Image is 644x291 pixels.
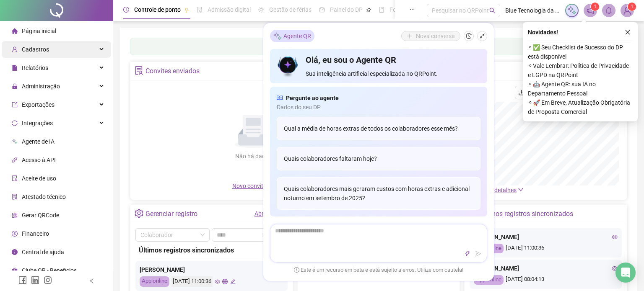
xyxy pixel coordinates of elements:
div: Últimos registros sincronizados [139,245,284,255]
span: search [489,8,496,14]
span: Folha de pagamento [390,6,443,13]
span: Novo convite [232,183,274,189]
span: close [625,29,631,35]
span: down [518,187,524,193]
span: gift [12,268,18,273]
span: ⚬ Vale Lembrar: Política de Privacidade e LGPD na QRPoint [528,61,633,80]
span: user-add [12,46,18,52]
span: eye [612,265,618,271]
div: [DATE] 11:00:36 [171,276,213,287]
button: thunderbolt [462,249,473,259]
span: Central de ajuda [22,249,64,255]
span: Aceite de uso [22,175,56,182]
div: App online [140,276,169,287]
span: left [89,278,95,284]
span: thunderbolt [465,251,470,257]
button: send [473,249,483,259]
span: edit [230,279,236,284]
span: linkedin [31,276,39,284]
span: Exportações [22,101,55,108]
span: instagram [44,276,52,284]
div: Não há dados [215,152,292,161]
span: Cadastros [22,46,49,53]
span: Relatórios [22,64,48,71]
span: download [518,89,525,96]
span: solution [12,194,18,200]
span: Acesso à API [22,157,56,163]
span: ellipsis [409,7,415,13]
span: sun [258,7,264,13]
span: file [12,65,18,71]
a: Abrir registro [254,210,288,217]
span: pushpin [184,8,189,13]
span: clock-circle [123,7,129,13]
span: Novidades ! [528,28,558,37]
span: Clube QR - Beneficios [22,267,77,274]
span: file-done [197,7,203,13]
span: Controle de ponto [134,6,181,13]
span: ⚬ 🤖 Agente QR: sua IA no Departamento Pessoal [528,80,633,98]
span: global [222,279,228,284]
sup: 1 [591,3,599,11]
span: dollar [12,231,18,237]
span: bell [605,7,613,14]
span: Gerar QRCode [22,212,59,219]
span: pushpin [366,8,371,13]
span: Gestão de férias [269,6,312,13]
div: Últimos registros sincronizados [480,207,573,221]
div: [PERSON_NAME] [140,265,283,274]
div: Qual a média de horas extras de todos os colaboradores esse mês? [277,117,480,140]
span: Ver detalhes [484,187,517,193]
span: Financeiro [22,230,49,237]
span: eye [612,234,618,240]
span: audit [12,175,18,181]
span: read [277,93,283,103]
span: ⚬ 🚀 Em Breve, Atualização Obrigatória de Proposta Comercial [528,98,633,116]
span: Integrações [22,120,53,126]
img: 71499 [621,4,634,17]
span: Agente de IA [22,138,55,145]
span: Admissão digital [208,6,251,13]
div: [PERSON_NAME] [474,232,618,242]
span: Este é um recurso em beta e está sujeito a erros. Utilize com cautela! [294,266,463,274]
span: history [466,33,472,39]
div: Open Intercom Messenger [615,263,636,283]
img: sparkle-icon.fc2bf0ac1784a2077858766a79e2daf3.svg [567,6,576,15]
img: icon [277,54,299,78]
div: Quais colaboradores faltaram hoje? [277,147,480,170]
div: Quais colaboradores mais geraram custos com horas extras e adicional noturno em setembro de 2025? [277,177,480,210]
span: setting [135,209,143,218]
div: [DATE] 08:04:13 [474,275,618,285]
span: ⚬ ✅ Seu Checklist de Sucesso do DP está disponível [528,43,633,61]
span: export [12,102,18,108]
span: Página inicial [22,28,56,34]
span: info-circle [12,249,18,255]
span: sync [12,120,18,126]
div: Gerenciar registro [145,207,197,221]
a: Ver detalhes down [484,187,524,193]
div: Convites enviados [145,64,200,78]
div: Agente QR [270,30,314,42]
span: 1 [631,4,634,10]
span: Pergunte ao agente [286,93,339,103]
span: 1 [594,4,597,10]
span: shrink [479,33,485,39]
span: solution [135,66,143,75]
span: Sua inteligência artificial especializada no QRPoint. [306,69,480,78]
h4: Olá, eu sou o Agente QR [306,54,480,66]
span: dashboard [319,7,325,13]
span: notification [587,7,594,14]
div: [PERSON_NAME] [474,264,618,273]
span: book [379,7,384,13]
span: api [12,157,18,163]
span: qrcode [12,212,18,218]
button: Nova conversa [401,31,460,41]
span: home [12,28,18,34]
span: facebook [18,276,27,284]
div: [DATE] 11:00:36 [474,244,618,253]
sup: Atualize o seu contato no menu Meus Dados [628,3,636,11]
span: Administração [22,83,60,90]
img: sparkle-icon.fc2bf0ac1784a2077858766a79e2daf3.svg [273,31,282,40]
span: exclamation-circle [294,267,299,272]
span: lock [12,83,18,89]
